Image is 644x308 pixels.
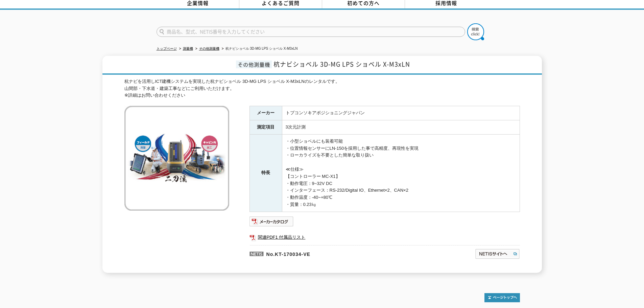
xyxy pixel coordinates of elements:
img: メーカーカタログ [249,216,294,227]
th: メーカー [249,106,282,120]
td: 3次元計測 [282,120,520,135]
img: 杭ナビショベル 3D-MG LPS ショベル X-M3xLN [124,106,229,211]
span: その他測量機 [236,61,272,68]
a: 関連PDF1 付属品リスト [249,233,520,242]
a: その他測量機 [199,47,219,50]
a: 測量機 [183,47,193,50]
span: 杭ナビショベル 3D-MG LPS ショベル X-M3xLN [273,60,410,69]
td: トプコンソキアポジショニングジャパン [282,106,520,120]
th: 特長 [249,134,282,212]
th: 測定項目 [249,120,282,135]
p: No.KT-170034-VE [249,245,410,261]
img: NETISサイトへ [475,248,520,259]
a: トップページ [157,47,177,50]
li: 杭ナビショベル 3D-MG LPS ショベル X-M3xLN [220,45,298,52]
img: btn_search.png [467,23,484,40]
img: トップページへ [484,293,520,302]
input: 商品名、型式、NETIS番号を入力してください [157,27,465,37]
a: メーカーカタログ [249,220,294,226]
td: ・小型ショベルにも装着可能 ・位置情報センサーにLN-150を採用した事で高精度、再現性を実現 ・ローカライズを不要とした簡単な取り扱い ≪仕様≫ 【コントローラー MC-X1】 ・動作電圧：9... [282,134,520,212]
div: 杭ナビを活用しICT建機システムを実現した杭ナビショベル 3D-MG LPS ショベル X-M3xLNのレンタルです。 山間部・下水道・建築工事などにご利用いただけます。 ※詳細はお問い合わせください [124,78,520,99]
